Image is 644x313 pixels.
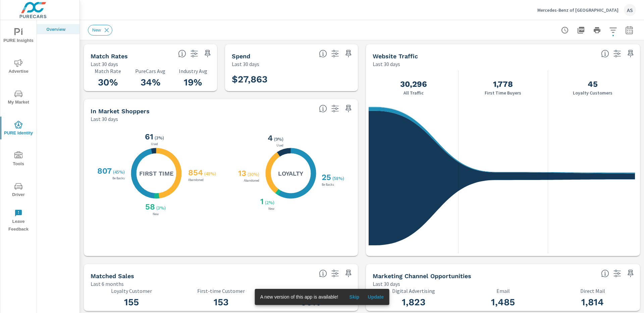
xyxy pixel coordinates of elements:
p: Used [275,144,285,147]
p: Last 30 days [232,60,259,68]
h5: First Time [139,170,173,177]
p: First-time Customer [180,288,262,294]
span: Advertise [2,59,35,75]
p: PureCars Avg [133,68,168,74]
h3: 1 [259,197,264,206]
p: Email [462,288,544,294]
h5: Match Rates [91,53,128,60]
p: ( 58% ) [332,175,345,181]
span: Tools [2,151,35,168]
p: Last 30 days [373,280,400,288]
p: ( 3% ) [156,205,167,211]
h3: 30% [91,77,125,88]
p: ( 2% ) [265,199,276,205]
p: Mercedes-Benz of [GEOGRAPHIC_DATA] [537,7,619,13]
button: "Export Report to PDF" [574,23,588,37]
button: Print Report [590,23,604,37]
h3: 25 [320,173,331,182]
span: Save this to your personalized report [202,48,213,59]
h5: Loyalty [278,170,303,177]
p: Used [150,142,159,146]
span: All traffic is the data we start with. It’s unique personas over a 30-day period. We don’t consid... [601,50,609,58]
p: Be Backs [111,177,126,180]
span: Match rate: % of Identifiable Traffic. Pure Identity avg: Avg match rate of all PURE Identity cus... [178,50,186,58]
span: Leave Feedback [2,209,35,233]
p: ( 3% ) [155,135,165,141]
span: Save this to your personalized report [343,103,354,114]
h3: 13 [237,169,246,178]
p: ( 45% ) [113,169,126,175]
span: Driver [2,182,35,199]
span: PURE Identity [2,121,35,137]
p: Overview [46,26,74,33]
h3: 58 [144,202,155,211]
h5: Marketing Channel Opportunities [373,272,471,279]
div: nav menu [0,20,37,236]
h3: 19% [176,77,210,88]
button: Update [365,292,386,302]
h3: 807 [96,166,112,176]
p: Be Backs [320,183,335,186]
p: Last 6 months [91,280,124,288]
p: Sales Match Rate [270,288,351,294]
p: ( 48% ) [204,171,217,177]
h3: 155 [91,297,172,308]
p: Last 30 days [373,60,400,68]
h3: 34% [133,77,168,88]
span: My Market [2,90,35,106]
button: Apply Filters [606,23,620,37]
h3: 153 [180,297,262,308]
h3: 4 [266,133,273,143]
span: Matched shoppers that can be exported to each channel type. This is targetable traffic. [601,269,609,277]
h3: 1,814 [552,297,633,308]
button: Skip [343,292,365,302]
p: Digital Advertising [373,288,454,294]
h3: $27,863 [232,74,267,85]
span: Update [368,294,384,300]
div: Overview [37,24,79,34]
span: Save this to your personalized report [625,48,636,59]
p: ( 9% ) [274,136,285,142]
h5: In Market Shoppers [91,108,150,115]
p: Loyalty Customer [91,288,172,294]
p: Abandoned [187,178,205,182]
span: New [88,27,105,33]
p: ( 30% ) [248,171,261,177]
h3: 1,823 [373,297,454,308]
span: Loyalty: Matches that have purchased from the dealership before and purchased within the timefram... [319,269,327,277]
h5: Website Traffic [373,53,418,60]
span: Loyalty: Matched has purchased from the dealership before and has exhibited a preference through ... [319,105,327,113]
div: AS [624,4,636,16]
h3: 61 [144,132,153,141]
p: Match Rate [91,68,125,74]
span: PURE Insights [2,28,35,45]
span: Save this to your personalized report [343,48,354,59]
span: Save this to your personalized report [343,268,354,279]
span: A new version of this app is available! [260,294,338,300]
button: Select Date Range [623,23,636,37]
span: Save this to your personalized report [625,268,636,279]
span: Skip [346,294,362,300]
div: New [88,25,112,36]
span: Total PureCars DigAdSpend. Data sourced directly from the Ad Platforms. Non-Purecars DigAd client... [319,50,327,58]
p: Last 30 days [91,115,118,123]
h5: Spend [232,53,250,60]
p: Direct Mail [552,288,633,294]
h3: 1,485 [462,297,544,308]
p: Last 30 days [91,60,118,68]
p: Abandoned [243,179,261,182]
p: Industry Avg [176,68,210,74]
p: New [151,212,160,216]
h5: Matched Sales [91,272,134,279]
h3: 854 [187,168,203,177]
p: New [267,207,276,210]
